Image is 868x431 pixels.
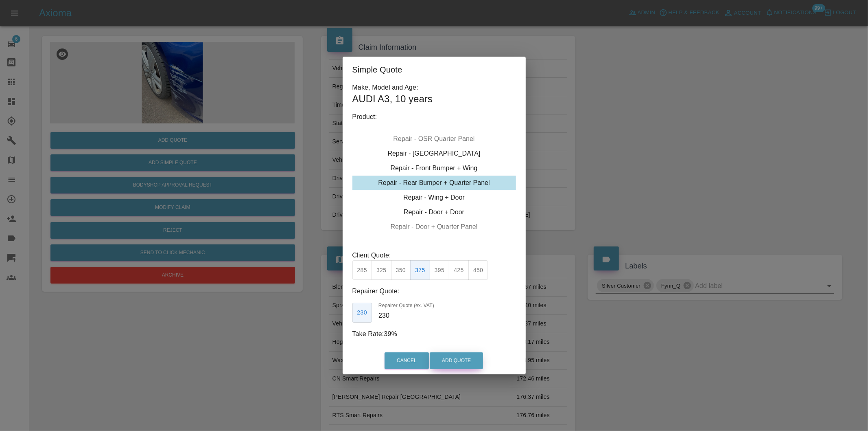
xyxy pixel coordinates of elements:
[352,83,516,92] p: Make, Model and Age:
[352,92,516,106] h1: AUDI A3 , 10 years
[372,260,391,280] button: 325
[352,286,516,296] p: Repairer Quote:
[352,234,516,249] div: Paintless Dent Repair
[352,205,516,220] div: Repair - Door + Door
[352,260,372,280] button: 285
[343,57,526,83] h2: Simple Quote
[352,329,516,339] p: Take Rate: 39 %
[352,176,516,190] div: Repair - Rear Bumper + Quarter Panel
[352,303,372,323] button: 230
[430,352,483,369] button: Add Quote
[352,112,516,122] p: Product:
[430,260,450,280] button: 395
[352,190,516,205] div: Repair - Wing + Door
[391,260,411,280] button: 350
[378,302,434,309] label: Repairer Quote (ex. VAT)
[385,352,429,369] button: Cancel
[352,117,516,132] div: Repair - NSR Quarter Panel
[468,260,488,280] button: 450
[352,132,516,146] div: Repair - OSR Quarter Panel
[352,251,516,260] p: Client Quote:
[352,161,516,176] div: Repair - Front Bumper + Wing
[410,260,430,280] button: 375
[449,260,469,280] button: 425
[352,220,516,234] div: Repair - Door + Quarter Panel
[352,146,516,161] div: Repair - [GEOGRAPHIC_DATA]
